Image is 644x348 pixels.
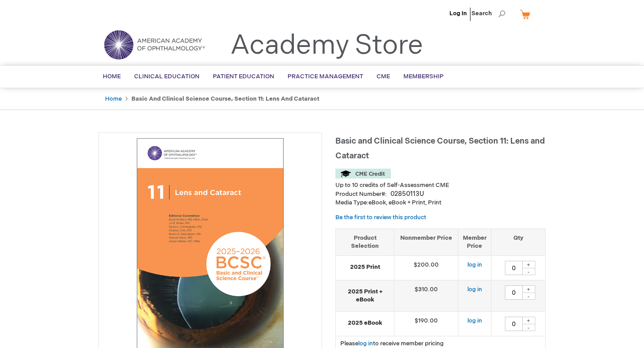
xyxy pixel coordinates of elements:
[340,319,390,327] strong: 2025 eBook
[213,73,274,80] span: Patient Education
[394,255,458,280] td: $200.00
[131,95,319,102] strong: Basic and Clinical Science Course, Section 11: Lens and Cataract
[288,73,363,80] span: Practice Management
[340,263,390,272] strong: 2025 Print
[522,261,535,268] div: +
[522,324,535,331] div: -
[134,73,199,80] span: Clinical Education
[335,169,391,178] img: CME Credit
[449,10,467,17] a: Log In
[335,136,545,161] span: Basic and Clinical Science Course, Section 11: Lens and Cataract
[335,191,387,198] strong: Product Number
[394,311,458,336] td: $190.00
[505,317,523,331] input: Qty
[491,229,545,255] th: Qty
[394,280,458,311] td: $310.00
[340,340,444,347] span: Please to receive member pricing
[336,229,394,255] th: Product Selection
[467,317,482,324] a: log in
[377,73,390,80] span: CME
[522,285,535,293] div: +
[458,229,491,255] th: Member Price
[105,95,122,102] a: Home
[505,261,523,275] input: Qty
[522,268,535,275] div: -
[505,285,523,300] input: Qty
[103,73,121,80] span: Home
[335,199,546,207] p: eBook, eBook + Print, Print
[522,293,535,300] div: -
[403,73,444,80] span: Membership
[335,199,369,206] strong: Media Type:
[467,261,482,268] a: log in
[335,181,546,190] li: Up to 10 credits of Self-Assessment CME
[394,229,458,255] th: Nonmember Price
[340,288,390,304] strong: 2025 Print + eBook
[358,340,373,347] a: log in
[522,317,535,324] div: +
[335,214,426,221] a: Be the first to review this product
[230,30,423,62] a: Academy Store
[390,190,424,199] div: 02850113U
[467,286,482,293] a: log in
[471,4,505,22] span: Search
